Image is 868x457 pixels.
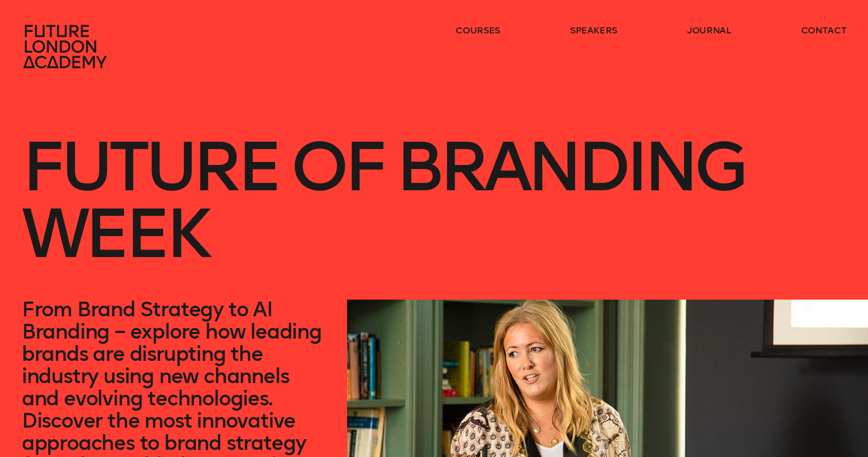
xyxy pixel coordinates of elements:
h1: Future of branding week [22,69,846,300]
a: journal [687,24,731,36]
a: courses [456,24,500,36]
a: speakers [570,24,617,36]
a: contact [801,24,847,36]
